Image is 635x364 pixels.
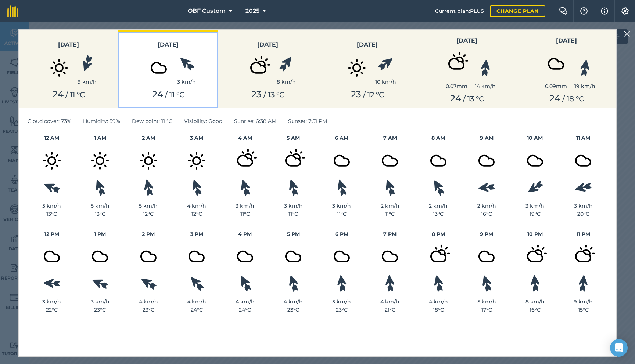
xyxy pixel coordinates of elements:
[130,238,167,275] img: svg+xml;base64,PD94bWwgdmVyc2lvbj0iMS4wIiBlbmNvZGluZz0idXRmLTgiPz4KPCEtLSBHZW5lcmF0b3I6IEFkb2JlIE...
[538,82,574,90] div: 0.09 mm
[559,298,608,306] div: 9 km/h
[173,306,221,314] div: 24 ° C
[173,298,221,306] div: 4 km/h
[317,30,417,108] button: [DATE]10 km/h23 / 12 °C
[251,89,262,99] span: 23
[372,142,408,179] img: svg+xml;base64,PD94bWwgdmVyc2lvbj0iMS4wIiBlbmNvZGluZz0idXRmLTgiPz4KPCEtLSBHZW5lcmF0b3I6IEFkb2JlIE...
[421,93,512,104] div: / ° C
[414,306,463,314] div: 18 ° C
[82,142,118,179] img: svg+xml;base64,PD94bWwgdmVyc2lvbj0iMS4wIiBlbmNvZGluZz0idXRmLTgiPz4KPCEtLSBHZW5lcmF0b3I6IEFkb2JlIE...
[372,238,408,275] img: svg+xml;base64,PD94bWwgdmVyc2lvbj0iMS4wIiBlbmNvZGluZz0idXRmLTgiPz4KPCEtLSBHZW5lcmF0b3I6IEFkb2JlIE...
[511,202,559,210] div: 3 km/h
[574,181,593,194] img: svg%3e
[375,78,396,86] div: 10 km/h
[475,82,496,90] div: 14 km/h
[366,134,415,142] h4: 7 AM
[123,40,214,50] h3: [DATE]
[222,89,313,100] div: / ° C
[76,230,125,238] h4: 1 PM
[463,298,511,306] div: 5 km/h
[177,54,196,73] img: svg%3e
[366,202,415,210] div: 2 km/h
[565,142,602,179] img: svg+xml;base64,PD94bWwgdmVyc2lvbj0iMS4wIiBlbmNvZGluZz0idXRmLTgiPz4KPCEtLSBHZW5lcmF0b3I6IEFkb2JlIE...
[468,142,505,179] img: svg+xml;base64,PD94bWwgdmVyc2lvbj0iMS4wIiBlbmNvZGluZz0idXRmLTgiPz4KPCEtLSBHZW5lcmF0b3I6IEFkb2JlIE...
[124,306,173,314] div: 23 ° C
[227,142,263,179] img: svg+xml;base64,PD94bWwgdmVyc2lvbj0iMS4wIiBlbmNvZGluZz0idXRmLTgiPz4KPCEtLSBHZW5lcmF0b3I6IEFkb2JlIE...
[76,298,125,306] div: 3 km/h
[269,306,318,314] div: 23 ° C
[317,298,366,306] div: 5 km/h
[173,134,221,142] h4: 3 AM
[189,178,204,197] img: svg%3e
[624,29,630,38] img: svg+xml;base64,PHN2ZyB4bWxucz0iaHR0cDovL3d3dy53My5vcmcvMjAwMC9zdmciIHdpZHRoPSIyMiIgaGVpZ2h0PSIzMC...
[323,142,360,179] img: svg+xml;base64,PD94bWwgdmVyc2lvbj0iMS4wIiBlbmNvZGluZz0idXRmLTgiPz4KPCEtLSBHZW5lcmF0b3I6IEFkb2JlIE...
[118,30,218,108] button: [DATE]3 km/h24 / 11 °C
[478,182,495,193] img: svg%3e
[414,298,463,306] div: 4 km/h
[521,36,612,45] h3: [DATE]
[438,82,475,90] div: 0.07 mm
[559,134,608,142] h4: 11 AM
[70,90,75,99] span: 11
[565,238,602,275] img: svg+xml;base64,PD94bWwgdmVyc2lvbj0iMS4wIiBlbmNvZGluZz0idXRmLTgiPz4KPCEtLSBHZW5lcmF0b3I6IEFkb2JlIE...
[420,142,457,179] img: svg+xml;base64,PD94bWwgdmVyc2lvbj0iMS4wIiBlbmNvZGluZz0idXRmLTgiPz4KPCEtLSBHZW5lcmF0b3I6IEFkb2JlIE...
[559,7,568,15] img: Two speech bubbles overlapping with the left bubble in the forefront
[76,210,125,218] div: 13 ° C
[277,78,296,86] div: 8 km/h
[227,238,263,275] img: svg+xml;base64,PD94bWwgdmVyc2lvbj0iMS4wIiBlbmNvZGluZz0idXRmLTgiPz4KPCEtLSBHZW5lcmF0b3I6IEFkb2JlIE...
[177,78,196,86] div: 3 km/h
[463,210,511,218] div: 16 ° C
[222,40,313,50] h3: [DATE]
[76,202,125,210] div: 5 km/h
[42,180,61,195] img: svg%3e
[275,238,312,275] img: svg+xml;base64,PD94bWwgdmVyc2lvbj0iMS4wIiBlbmNvZGluZz0idXRmLTgiPz4KPCEtLSBHZW5lcmF0b3I6IEFkb2JlIE...
[130,142,167,179] img: svg+xml;base64,PD94bWwgdmVyc2lvbj0iMS4wIiBlbmNvZGluZz0idXRmLTgiPz4KPCEtLSBHZW5lcmF0b3I6IEFkb2JlIE...
[269,210,318,218] div: 11 ° C
[286,274,300,293] img: svg%3e
[173,230,221,238] h4: 3 PM
[237,274,253,293] img: svg%3e
[124,298,173,306] div: 4 km/h
[517,238,553,275] img: svg+xml;base64,PD94bWwgdmVyc2lvbj0iMS4wIiBlbmNvZGluZz0idXRmLTgiPz4KPCEtLSBHZW5lcmF0b3I6IEFkb2JlIE...
[28,210,76,218] div: 13 ° C
[28,117,71,125] span: Cloud cover : 73%
[621,7,629,15] img: A cog icon
[221,134,269,142] h4: 4 AM
[559,306,608,314] div: 15 ° C
[517,30,616,108] button: [DATE]0.09mm19 km/h24 / 18 °C
[90,276,110,291] img: svg%3e
[234,117,276,125] span: Sunrise : 6:38 AM
[268,90,275,99] span: 13
[559,210,608,218] div: 20 ° C
[322,40,413,50] h3: [DATE]
[366,306,415,314] div: 21 ° C
[221,306,269,314] div: 24 ° C
[376,55,395,73] img: svg%3e
[468,238,505,275] img: svg+xml;base64,PD94bWwgdmVyc2lvbj0iMS4wIiBlbmNvZGluZz0idXRmLTgiPz4KPCEtLSBHZW5lcmF0b3I6IEFkb2JlIE...
[33,142,70,179] img: svg+xml;base64,PD94bWwgdmVyc2lvbj0iMS4wIiBlbmNvZGluZz0idXRmLTgiPz4KPCEtLSBHZW5lcmF0b3I6IEFkb2JlIE...
[335,178,349,197] img: svg%3e
[549,93,560,103] span: 24
[480,59,491,76] img: svg%3e
[93,178,108,197] img: svg%3e
[467,94,474,103] span: 13
[23,40,114,50] h3: [DATE]
[438,45,475,82] img: svg+xml;base64,PD94bWwgdmVyc2lvbj0iMS4wIiBlbmNvZGluZz0idXRmLTgiPz4KPCEtLSBHZW5lcmF0b3I6IEFkb2JlIE...
[463,306,511,314] div: 17 ° C
[184,117,222,125] span: Visibility : Good
[124,230,173,238] h4: 2 PM
[430,178,446,197] img: svg%3e
[41,50,78,86] img: svg+xml;base64,PD94bWwgdmVyc2lvbj0iMS4wIiBlbmNvZGluZz0idXRmLTgiPz4KPCEtLSBHZW5lcmF0b3I6IEFkb2JlIE...
[33,238,70,275] img: svg+xml;base64,PD94bWwgdmVyc2lvbj0iMS4wIiBlbmNvZGluZz0idXRmLTgiPz4KPCEtLSBHZW5lcmF0b3I6IEFkb2JlIE...
[275,142,312,179] img: svg+xml;base64,PD94bWwgdmVyc2lvbj0iMS4wIiBlbmNvZGluZz0idXRmLTgiPz4KPCEtLSBHZW5lcmF0b3I6IEFkb2JlIE...
[124,202,173,210] div: 5 km/h
[435,7,484,15] span: Current plan : PLUS
[169,90,175,99] span: 11
[221,298,269,306] div: 4 km/h
[511,230,559,238] h4: 10 PM
[78,78,97,86] div: 9 km/h
[450,93,461,103] span: 24
[28,306,76,314] div: 22 ° C
[511,210,559,218] div: 19 ° C
[414,230,463,238] h4: 8 PM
